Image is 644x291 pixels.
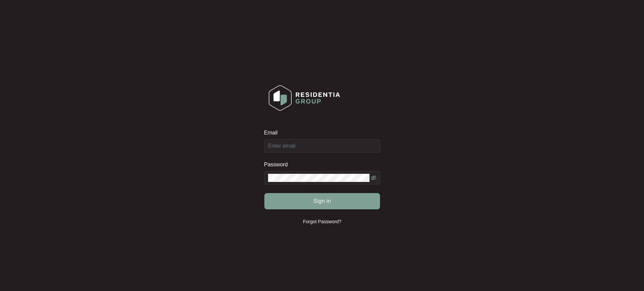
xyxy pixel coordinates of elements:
[303,218,341,225] p: Forgot Password?
[371,175,376,181] span: eye-invisible
[264,81,344,115] img: Login Logo
[264,193,380,209] button: Sign in
[313,197,331,205] span: Sign in
[264,129,282,136] label: Email
[268,174,369,182] input: Password
[264,139,380,153] input: Email
[264,161,293,168] label: Password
